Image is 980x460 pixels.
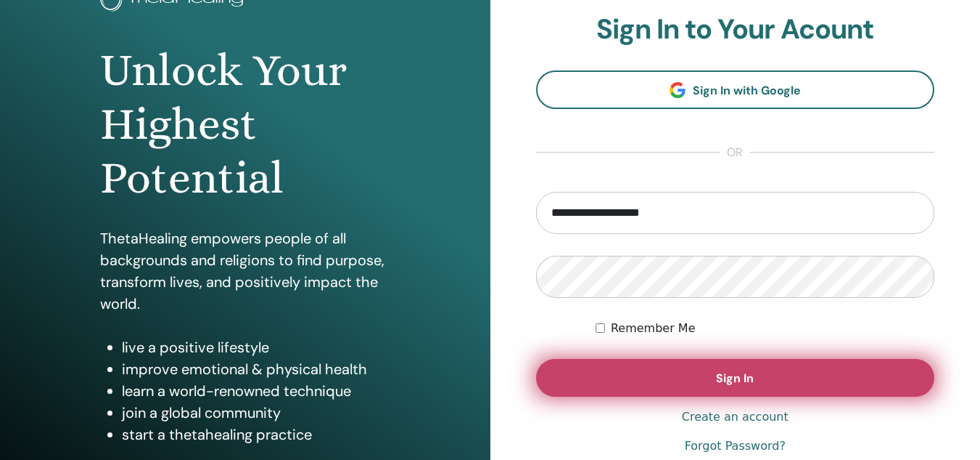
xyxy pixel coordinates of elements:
p: ThetaHealing empowers people of all backgrounds and religions to find purpose, transform lives, a... [100,227,390,315]
label: Remember Me [611,320,696,337]
h1: Unlock Your Highest Potential [100,44,390,206]
li: start a thetahealing practice [122,424,390,445]
h2: Sign In to Your Acount [536,13,935,47]
li: join a global community [122,402,390,424]
a: Forgot Password? [685,437,786,455]
a: Sign In with Google [536,70,935,109]
div: Keep me authenticated indefinitely or until I manually logout [596,320,934,337]
a: Create an account [682,408,788,426]
li: improve emotional & physical health [122,358,390,380]
span: Sign In [716,371,754,386]
li: learn a world-renowned technique [122,380,390,402]
li: live a positive lifestyle [122,336,390,358]
span: or [720,144,750,161]
button: Sign In [536,359,935,397]
span: Sign In with Google [693,83,801,98]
